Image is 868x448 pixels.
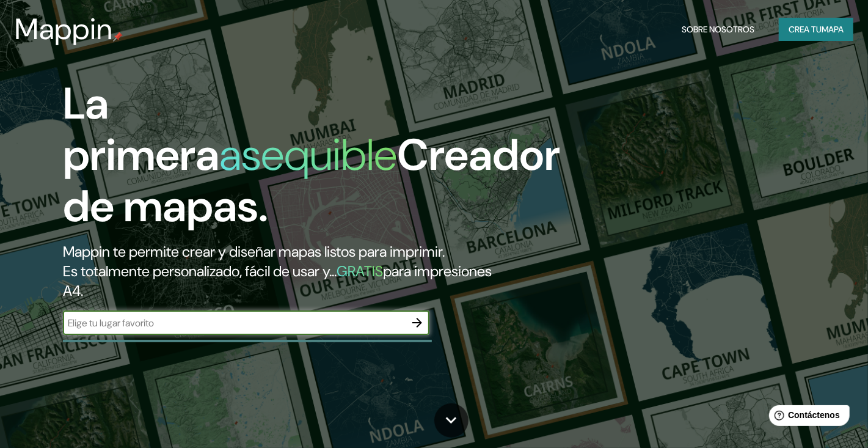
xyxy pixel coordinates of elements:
font: mapa [822,24,844,35]
font: Crea tu [789,24,822,35]
font: asequible [219,127,397,183]
iframe: Lanzador de widgets de ayuda [759,400,855,435]
font: para impresiones A4. [63,262,492,300]
font: Es totalmente personalizado, fácil de usar y... [63,262,337,281]
button: Sobre nosotros [677,18,759,41]
font: La primera [63,75,219,183]
button: Crea tumapa [779,18,853,41]
font: Mappin te permite crear y diseñar mapas listos para imprimir. [63,242,445,261]
font: Sobre nosotros [682,24,754,35]
img: pin de mapeo [113,32,123,42]
font: Creador de mapas. [63,127,560,235]
input: Elige tu lugar favorito [63,316,405,330]
font: Mappin [15,10,113,48]
font: GRATIS [337,262,383,281]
